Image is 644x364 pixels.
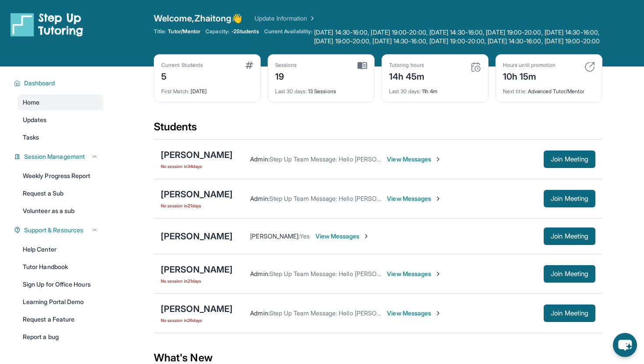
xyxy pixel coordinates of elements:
span: Join Meeting [551,311,588,316]
div: [PERSON_NAME] [161,230,233,242]
span: Next title : [503,88,527,94]
img: Chevron-Right [363,233,370,240]
span: View Messages [387,269,442,278]
button: Join Meeting [544,304,595,322]
button: Join Meeting [544,190,595,207]
button: Dashboard [21,79,98,87]
img: logo [11,12,83,37]
a: Help Center [18,241,103,257]
div: 19 [275,69,297,83]
span: Join Meeting [551,196,588,201]
span: Last 30 days : [389,88,421,94]
div: [PERSON_NAME] [161,188,233,200]
span: Home [23,98,39,107]
span: View Messages [315,232,370,241]
a: Sign Up for Office Hours [18,276,103,292]
span: No session in 26 days [161,317,233,324]
span: Tutor/Mentor [168,28,200,35]
div: 10h 15m [503,69,556,83]
img: card [357,62,367,70]
a: Request a Sub [18,185,103,201]
img: Chevron-Right [435,310,442,317]
img: Chevron-Right [435,270,442,277]
span: Support & Resources [24,226,83,234]
span: Dashboard [24,79,55,87]
img: card [584,62,595,72]
div: Tutoring hours [389,62,425,69]
a: Weekly Progress Report [18,168,103,184]
div: [DATE] [161,83,253,95]
a: Learning Portal Demo [18,294,103,310]
span: No session in 21 days [161,202,233,209]
span: Admin : [250,309,269,317]
div: 5 [161,69,203,83]
a: Request a Feature [18,311,103,327]
div: Current Students [161,62,203,69]
span: No session in 21 days [161,277,233,284]
span: View Messages [387,194,442,203]
img: card [471,62,481,72]
span: View Messages [387,309,442,318]
span: [DATE] 14:30-16:00, [DATE] 19:00-20:00, [DATE] 14:30-16:00, [DATE] 19:00-20:00, [DATE] 14:30-16:0... [314,28,602,45]
button: Session Management [21,152,98,161]
span: Join Meeting [551,234,588,239]
img: Chevron-Right [435,195,442,202]
span: No session in 34 days [161,163,233,170]
span: Admin : [250,155,269,163]
span: Session Management [24,152,85,161]
span: Tasks [23,133,39,142]
button: Join Meeting [544,265,595,283]
div: 11h 4m [389,83,481,95]
span: -2 Students [231,28,259,35]
div: [PERSON_NAME] [161,303,233,315]
span: Join Meeting [551,271,588,276]
div: 14h 45m [389,69,425,83]
button: Support & Resources [21,226,98,234]
div: 13 Sessions [275,83,367,95]
a: Home [18,94,103,110]
div: [PERSON_NAME] [161,149,233,161]
button: chat-button [613,333,637,357]
a: Updates [18,112,103,128]
a: Volunteer as a sub [18,203,103,219]
div: Hours until promotion [503,62,556,69]
span: Admin : [250,270,269,277]
button: Join Meeting [544,150,595,168]
div: [PERSON_NAME] [161,263,233,276]
a: Update Information [255,14,316,23]
div: Sessions [275,62,297,69]
span: First Match : [161,88,189,94]
img: Chevron Right [307,14,316,23]
img: card [245,62,253,69]
div: Advanced Tutor/Mentor [503,83,595,95]
span: [PERSON_NAME] : [250,232,300,240]
span: Join Meeting [551,157,588,162]
a: Tasks [18,129,103,145]
span: Updates [23,115,47,124]
span: Welcome, Zhaitong 👋 [154,12,242,24]
img: Chevron-Right [435,156,442,163]
button: Join Meeting [544,227,595,245]
span: Admin : [250,195,269,202]
a: Tutor Handbook [18,259,103,275]
span: Current Availability: [264,28,312,45]
span: Yes [300,232,310,240]
span: Last 30 days : [275,88,307,94]
div: Students [154,120,602,139]
span: Capacity: [205,28,230,35]
span: View Messages [387,155,442,164]
span: Title: [154,28,166,35]
a: Report a bug [18,329,103,345]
